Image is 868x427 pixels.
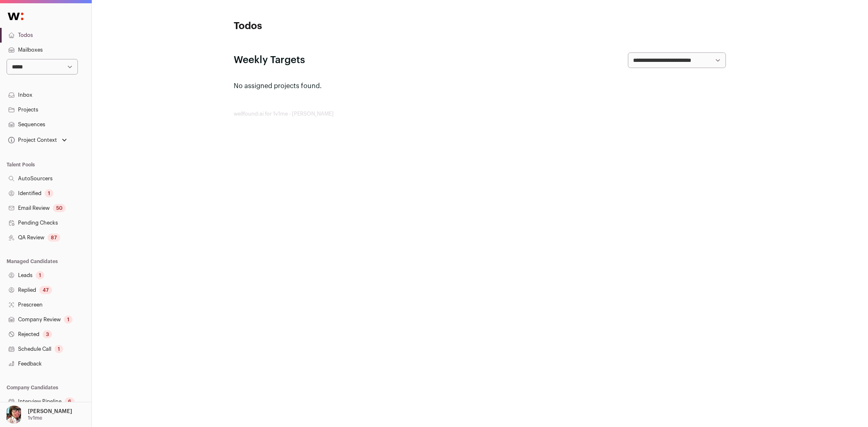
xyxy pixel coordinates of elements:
[55,345,63,353] div: 1
[3,406,74,424] button: Open dropdown
[234,111,726,117] footer: wellfound:ai for 1v1me - [PERSON_NAME]
[28,408,72,415] p: [PERSON_NAME]
[53,204,66,212] div: 50
[234,54,305,67] h2: Weekly Targets
[234,81,726,91] p: No assigned projects found.
[7,134,68,146] button: Open dropdown
[5,406,23,424] img: 14759586-medium_jpg
[28,415,42,421] p: 1v1me
[3,8,28,25] img: Wellfound
[36,271,44,279] div: 1
[45,189,53,198] div: 1
[39,286,52,294] div: 47
[48,234,60,242] div: 87
[65,397,75,406] div: 6
[7,137,57,143] div: Project Context
[64,316,73,324] div: 1
[43,330,52,338] div: 3
[234,20,398,33] h1: Todos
